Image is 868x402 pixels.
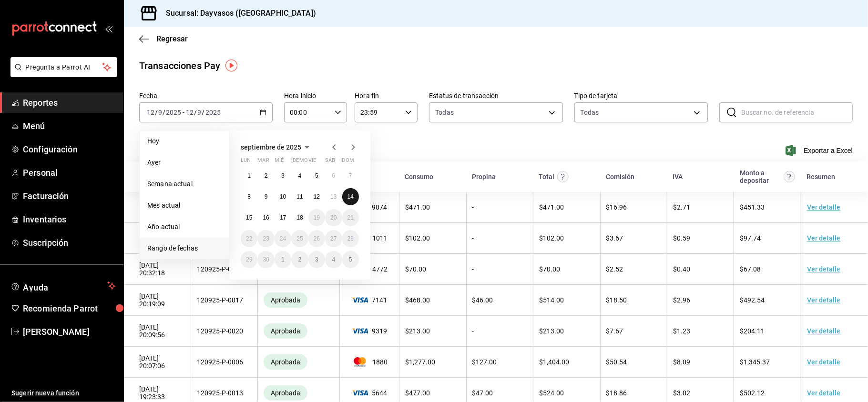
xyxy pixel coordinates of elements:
span: Aprobada [267,296,304,304]
button: 3 de octubre de 2025 [308,251,325,268]
td: [DATE] 20:32:18 [124,254,191,285]
span: $ 67.08 [740,265,761,273]
span: Facturación [23,190,116,202]
span: $ 492.54 [740,296,765,304]
span: $ 2.71 [673,203,690,211]
button: 9 de septiembre de 2025 [257,188,274,205]
label: Hora inicio [284,93,347,100]
input: ---- [205,109,221,116]
button: 8 de septiembre de 2025 [241,188,257,205]
button: 18 de septiembre de 2025 [291,209,308,226]
button: 15 de septiembre de 2025 [241,209,257,226]
a: Pregunta a Parrot AI [7,69,117,79]
a: Ver detalle [807,296,840,304]
a: Ver detalle [807,389,840,397]
span: Aprobada [267,389,304,397]
abbr: 8 de septiembre de 2025 [247,193,251,200]
div: IVA [673,173,683,181]
span: $ 18.86 [606,389,627,397]
abbr: 4 de septiembre de 2025 [298,172,302,179]
span: 9319 [346,327,393,335]
button: 22 de septiembre de 2025 [241,230,257,247]
button: 5 de octubre de 2025 [342,251,359,268]
span: $ 524.00 [539,389,564,397]
label: Estatus de transacción [429,93,562,100]
abbr: 17 de septiembre de 2025 [280,214,286,221]
a: Ver detalle [807,234,840,242]
button: 2 de octubre de 2025 [291,251,308,268]
a: Ver detalle [807,327,840,335]
button: Exportar a Excel [787,145,853,156]
span: $ 213.00 [539,327,564,335]
span: Ayer [147,158,221,168]
button: 27 de septiembre de 2025 [325,230,342,247]
button: 19 de septiembre de 2025 [308,209,325,226]
span: Semana actual [147,179,221,189]
abbr: 15 de septiembre de 2025 [246,214,252,221]
button: Regresar [139,34,188,43]
button: 10 de septiembre de 2025 [275,188,291,205]
td: 120925-P-0017 [191,285,257,316]
span: septiembre de 2025 [241,143,301,151]
td: [DATE] 20:07:06 [124,347,191,378]
div: Total [539,173,555,181]
span: $ 502.12 [740,389,765,397]
td: [DATE] 21:15:31 [124,223,191,254]
span: - [183,109,184,116]
abbr: 22 de septiembre de 2025 [246,235,252,242]
abbr: 3 de septiembre de 2025 [281,172,285,179]
div: Todas [581,108,599,117]
span: Menú [23,120,116,132]
abbr: 20 de septiembre de 2025 [330,214,337,221]
abbr: 25 de septiembre de 2025 [296,235,303,242]
img: Tooltip marker [225,60,237,71]
td: [DATE] 20:09:56 [124,316,191,347]
span: $ 7.67 [606,327,623,335]
button: 24 de septiembre de 2025 [275,230,291,247]
button: 25 de septiembre de 2025 [291,230,308,247]
span: $ 3.02 [673,389,690,397]
div: Transacciones Pay [139,59,220,73]
span: $ 468.00 [405,296,430,304]
button: septiembre de 2025 [241,141,313,153]
span: 7141 [346,296,393,304]
span: Personal [23,166,116,179]
abbr: 6 de septiembre de 2025 [332,172,335,179]
input: -- [146,109,155,116]
label: Hora fin [355,93,418,100]
abbr: 24 de septiembre de 2025 [280,235,286,242]
button: 13 de septiembre de 2025 [325,188,342,205]
span: 1880 [346,357,393,367]
span: $ 1,345.37 [740,358,770,366]
div: Monto a depositar [740,169,781,184]
span: Aprobada [267,327,304,335]
span: Pregunta a Parrot AI [26,62,102,72]
button: 2 de septiembre de 2025 [257,167,274,184]
span: $ 47.00 [472,389,493,397]
span: / [155,109,158,116]
abbr: 26 de septiembre de 2025 [314,235,320,242]
span: $ 46.00 [472,296,493,304]
span: $ 127.00 [472,358,497,366]
span: $ 70.00 [405,265,426,273]
span: $ 213.00 [405,327,430,335]
div: Propina [472,173,496,181]
label: Fecha [139,93,273,100]
span: $ 514.00 [539,296,564,304]
td: [DATE] 21:48:34 [124,192,191,223]
span: $ 0.40 [673,265,690,273]
abbr: viernes [308,157,316,167]
svg: Este monto equivale al total pagado por el comensal antes de aplicar Comisión e IVA. [557,171,569,182]
td: 120925-P-0020 [191,316,257,347]
div: Resumen [807,173,835,181]
a: Ver detalle [807,358,840,366]
span: / [202,109,205,116]
td: - [466,192,533,223]
span: $ 204.11 [740,327,765,335]
button: 11 de septiembre de 2025 [291,188,308,205]
abbr: 30 de septiembre de 2025 [263,256,269,263]
span: $ 451.33 [740,203,765,211]
abbr: 10 de septiembre de 2025 [280,193,286,200]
